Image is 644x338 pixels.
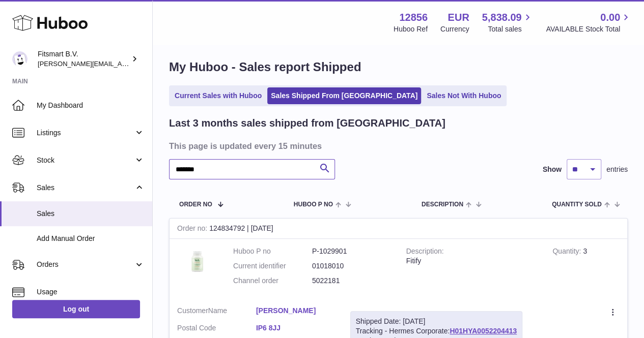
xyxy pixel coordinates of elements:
[37,128,134,138] span: Listings
[552,201,602,208] span: Quantity Sold
[312,261,391,271] dd: 01018010
[482,11,534,34] a: 5,838.09 Total sales
[546,11,632,34] a: 0.00 AVAILABLE Stock Total
[294,201,333,208] span: Huboo P no
[177,306,256,318] dt: Name
[552,247,583,258] strong: Quantity
[440,24,469,34] div: Currency
[423,87,505,104] a: Sales Not With Huboo
[488,24,533,34] span: Total sales
[12,51,27,67] img: jonathan@leaderoo.com
[545,239,627,298] td: 3
[600,11,620,24] span: 0.00
[177,247,218,275] img: 128561739542540.png
[12,300,140,318] a: Log out
[38,49,129,69] div: Fitsmart B.V.
[399,11,428,24] strong: 12856
[256,323,335,333] a: IP6 8JJ
[394,24,428,34] div: Huboo Ref
[37,234,145,243] span: Add Manual Order
[233,247,312,256] dt: Huboo P no
[169,59,628,75] h1: My Huboo - Sales report Shipped
[38,59,204,68] span: [PERSON_NAME][EMAIL_ADDRESS][DOMAIN_NAME]
[177,323,256,335] dt: Postal Code
[169,140,625,151] h3: This page is updated every 15 minutes
[170,219,627,239] div: 124834792 | [DATE]
[606,165,628,174] span: entries
[422,201,463,208] span: Description
[267,87,421,104] a: Sales Shipped From [GEOGRAPHIC_DATA]
[447,11,469,24] strong: EUR
[450,327,517,335] a: H01HYA0052204413
[312,247,391,256] dd: P-1029901
[37,209,145,219] span: Sales
[543,165,562,174] label: Show
[233,276,312,286] dt: Channel order
[177,306,208,315] span: Customer
[37,156,134,165] span: Stock
[171,87,265,104] a: Current Sales with Huboo
[406,247,444,258] strong: Description
[233,261,312,271] dt: Current identifier
[37,287,145,297] span: Usage
[356,317,517,326] div: Shipped Date: [DATE]
[546,24,632,34] span: AVAILABLE Stock Total
[37,183,134,193] span: Sales
[406,256,538,266] div: Fitify
[177,224,209,235] strong: Order no
[312,276,391,286] dd: 5022181
[37,101,145,110] span: My Dashboard
[482,11,522,24] span: 5,838.09
[256,306,335,316] a: [PERSON_NAME]
[179,201,212,208] span: Order No
[169,116,445,130] h2: Last 3 months sales shipped from [GEOGRAPHIC_DATA]
[37,260,134,269] span: Orders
